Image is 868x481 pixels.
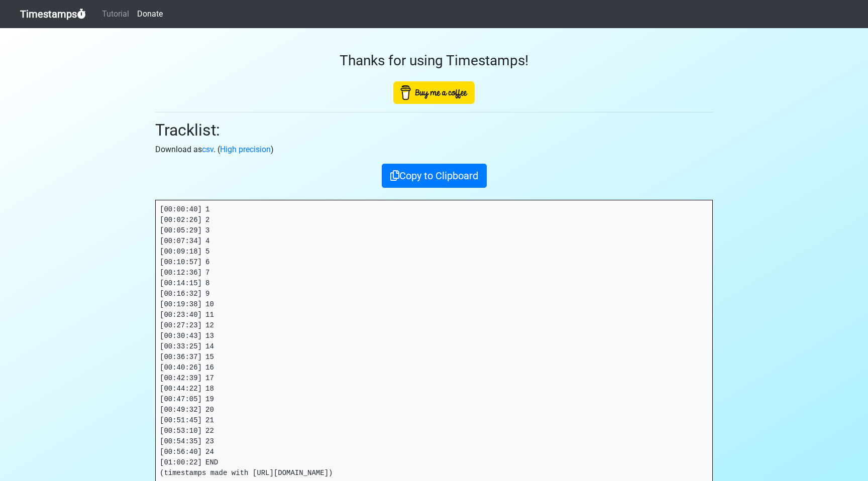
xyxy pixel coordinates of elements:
h3: Thanks for using Timestamps! [155,52,713,69]
img: Buy Me A Coffee [393,81,475,104]
h2: Tracklist: [155,121,713,140]
a: Timestamps [20,4,86,24]
button: Copy to Clipboard [382,164,487,188]
a: Tutorial [98,4,133,24]
a: csv [202,145,213,154]
a: High precision [220,145,271,154]
a: Donate [133,4,167,24]
p: Download as . ( ) [155,144,713,156]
